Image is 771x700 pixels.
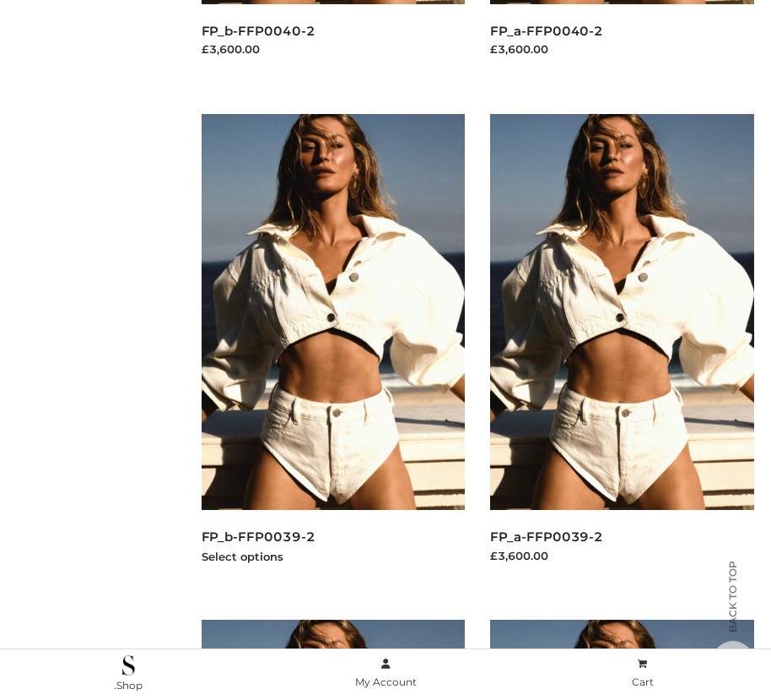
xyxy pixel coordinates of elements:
[257,654,515,692] a: My Account
[122,655,135,676] img: .Shop
[202,23,315,39] a: FP_b-FFP0040-2
[490,41,754,57] div: £3,600.00
[490,529,603,545] a: FP_a-FFP0039-2
[355,676,417,688] span: My Account
[712,590,754,632] span: Back to top
[114,679,143,692] span: .Shop
[490,547,754,564] div: £3,600.00
[490,23,603,39] a: FP_a-FFP0040-2
[202,529,315,545] a: FP_b-FFP0039-2
[202,550,283,563] a: Select options
[632,676,654,688] span: Cart
[202,41,466,57] div: £3,600.00
[514,654,771,692] a: Cart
